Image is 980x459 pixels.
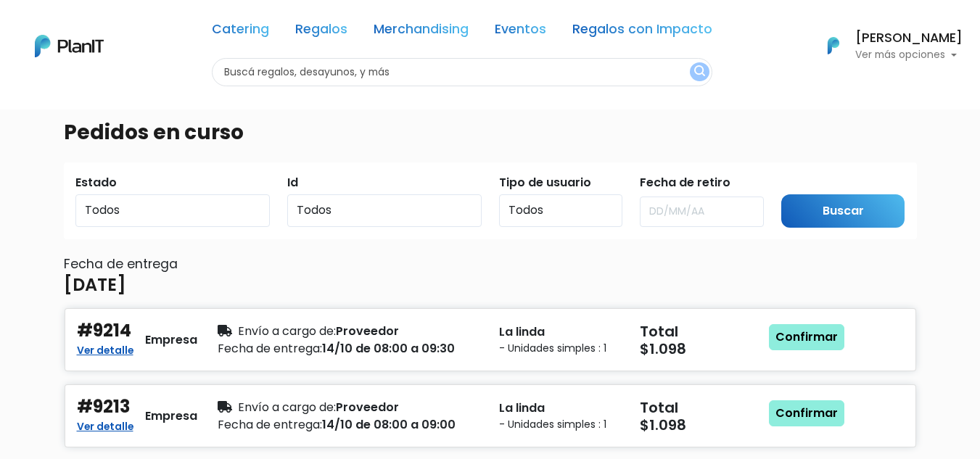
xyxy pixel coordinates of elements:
input: Buscar [781,194,905,228]
span: Fecha de entrega: [218,340,322,357]
span: Envío a cargo de: [238,399,336,415]
h6: Fecha de entrega [64,257,917,272]
span: Envío a cargo de: [238,323,336,339]
a: Ver detalle [77,340,133,357]
img: PlanIt Logo [818,30,849,62]
h4: #9214 [77,321,131,342]
label: Tipo de usuario [499,174,591,191]
h6: [PERSON_NAME] [855,32,963,45]
a: Regalos [295,23,347,41]
img: search_button-432b6d5273f82d61273b3651a40e1bd1b912527efae98b1b7a1b2c0702e16a8d.svg [694,65,705,79]
input: Buscá regalos, desayunos, y más [212,58,712,86]
input: DD/MM/AA [640,197,764,227]
label: Fecha de retiro [640,174,730,191]
h4: #9213 [77,397,130,418]
button: #9213 Ver detalle Empresa Envío a cargo de:Proveedor Fecha de entrega:14/10 de 08:00 a 09:00 La l... [64,384,917,448]
a: Confirmar [769,324,844,350]
small: - Unidades simples : 1 [499,341,622,356]
p: La linda [499,323,622,341]
label: Submit [781,174,823,191]
a: Ver detalle [77,416,133,434]
h5: $1.098 [640,340,763,357]
h5: Total [640,323,760,340]
div: Proveedor [218,399,482,416]
h3: Pedidos en curso [64,120,244,145]
a: Catering [212,23,269,41]
img: PlanIt Logo [35,35,104,57]
h5: $1.098 [640,416,763,434]
span: Fecha de entrega: [218,416,322,433]
p: La linda [499,400,622,417]
div: Proveedor [218,323,482,340]
h4: [DATE] [64,275,126,296]
small: - Unidades simples : 1 [499,417,622,432]
button: #9214 Ver detalle Empresa Envío a cargo de:Proveedor Fecha de entrega:14/10 de 08:00 a 09:30 La l... [64,307,917,372]
label: Estado [75,174,117,191]
a: Eventos [495,23,546,41]
div: 14/10 de 08:00 a 09:00 [218,416,482,434]
div: 14/10 de 08:00 a 09:30 [218,340,482,357]
p: Ver más opciones [855,50,963,60]
h5: Total [640,399,760,416]
a: Confirmar [769,400,844,426]
button: PlanIt Logo [PERSON_NAME] Ver más opciones [809,27,963,65]
a: Regalos con Impacto [572,23,712,41]
div: Empresa [145,408,197,425]
a: Merchandising [374,23,469,41]
label: Id [287,174,298,191]
div: Empresa [145,331,197,349]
